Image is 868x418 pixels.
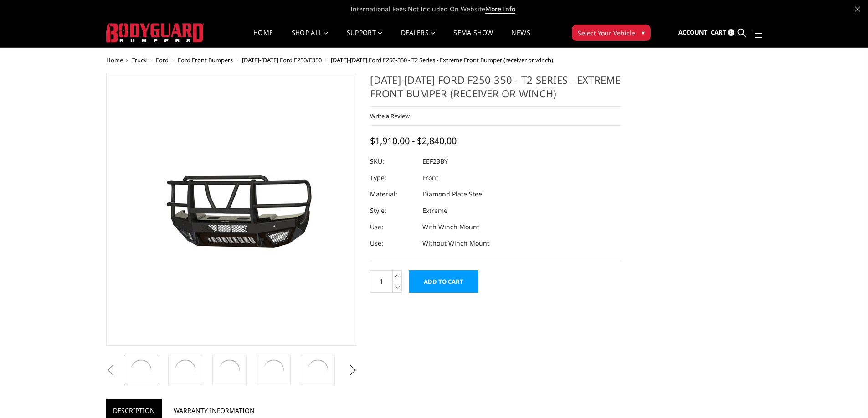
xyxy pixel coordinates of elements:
dd: Diamond Plate Steel [422,186,484,202]
button: Previous [104,363,118,377]
a: shop all [292,30,329,47]
dd: Front [422,170,438,186]
dd: EEF23BY [422,153,448,170]
dt: Type: [370,170,416,186]
dt: Material: [370,186,416,202]
dt: Style: [370,202,416,219]
img: 2023-2025 Ford F250-350 - T2 Series - Extreme Front Bumper (receiver or winch) [173,358,198,383]
a: Ford [156,56,169,64]
a: More Info [485,5,515,14]
a: Cart 0 [711,20,734,45]
img: 2023-2025 Ford F250-350 - T2 Series - Extreme Front Bumper (receiver or winch) [118,146,345,273]
img: BODYGUARD BUMPERS [106,23,204,42]
a: 2023-2025 Ford F250-350 - T2 Series - Extreme Front Bumper (receiver or winch) [106,73,358,346]
a: SEMA Show [453,30,493,47]
span: Cart [711,28,726,36]
a: Write a Review [370,112,410,120]
dt: Use: [370,235,416,252]
dd: Without Winch Mount [422,235,489,252]
dt: Use: [370,219,416,235]
span: [DATE]-[DATE] Ford F250-350 - T2 Series - Extreme Front Bumper (receiver or winch) [331,56,553,64]
img: 2023-2025 Ford F250-350 - T2 Series - Extreme Front Bumper (receiver or winch) [128,358,154,383]
a: [DATE]-[DATE] Ford F250/F350 [242,56,322,64]
button: Select Your Vehicle [572,25,651,41]
img: 2023-2025 Ford F250-350 - T2 Series - Extreme Front Bumper (receiver or winch) [261,358,286,383]
a: Dealers [401,30,436,47]
span: $1,910.00 - $2,840.00 [370,135,457,147]
input: Add to Cart [409,270,478,293]
span: Select Your Vehicle [578,28,635,38]
a: Home [106,56,123,64]
a: Home [253,30,273,47]
a: Account [678,20,708,45]
dt: SKU: [370,153,416,170]
a: News [511,30,530,47]
h1: [DATE]-[DATE] Ford F250-350 - T2 Series - Extreme Front Bumper (receiver or winch) [370,73,621,107]
dd: With Winch Mount [422,219,479,235]
span: ▾ [642,28,645,37]
dd: Extreme [422,202,447,219]
a: Truck [132,56,147,64]
span: Account [678,28,708,36]
button: Next [346,363,360,377]
span: 0 [728,29,734,36]
a: Support [347,30,383,47]
img: 2023-2025 Ford F250-350 - T2 Series - Extreme Front Bumper (receiver or winch) [305,358,330,383]
a: Ford Front Bumpers [178,56,233,64]
img: 2023-2025 Ford F250-350 - T2 Series - Extreme Front Bumper (receiver or winch) [217,358,242,383]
